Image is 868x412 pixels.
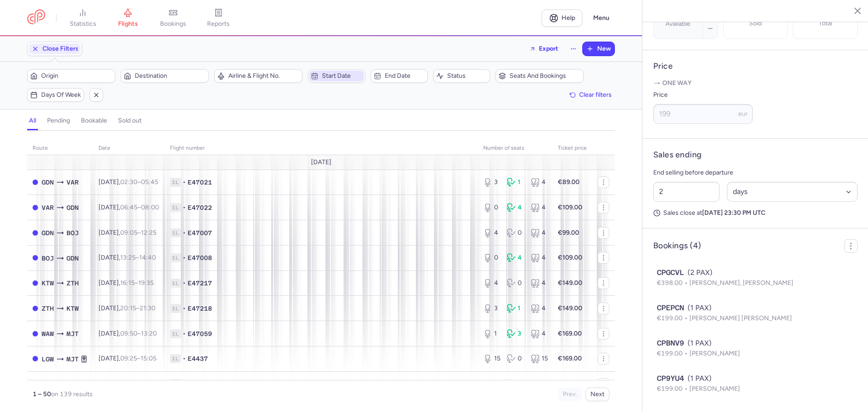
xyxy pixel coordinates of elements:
[188,228,212,237] span: E47007
[531,354,547,363] div: 15
[42,379,54,389] span: MJT
[188,354,208,363] span: E4437
[140,304,156,312] time: 21:30
[188,279,212,288] span: E47217
[657,338,854,349] div: (1 PAX)
[588,9,615,27] button: Menu
[141,229,156,237] time: 12:25
[42,253,54,263] span: BOJ
[558,279,582,287] strong: €149.00
[653,61,858,71] h4: Price
[99,254,156,261] span: [DATE],
[120,279,154,287] span: –
[689,314,792,322] span: [PERSON_NAME] [PERSON_NAME]
[120,355,156,362] span: –
[531,178,547,187] div: 4
[507,354,523,363] div: 0
[653,209,858,217] p: Sales close at
[311,159,331,166] span: [DATE]
[120,254,136,261] time: 13:25
[188,203,212,212] span: E47022
[188,253,212,262] span: E47008
[483,354,500,363] div: 15
[653,104,753,124] input: ---
[47,117,70,125] h4: pending
[483,228,500,237] div: 4
[738,110,748,118] span: eur
[170,304,181,313] span: 1L
[433,69,490,83] button: Status
[139,254,156,261] time: 14:40
[558,355,582,362] strong: €169.00
[141,355,156,362] time: 15:05
[60,8,105,28] a: statistics
[597,45,611,52] span: New
[183,253,186,262] span: •
[657,338,854,359] button: CPBNV9(1 PAX)€199.00[PERSON_NAME]
[495,69,584,83] button: Seats and bookings
[478,142,552,155] th: number of seats
[120,355,137,362] time: 09:25
[81,117,107,125] h4: bookable
[385,72,425,80] span: End date
[531,279,547,288] div: 4
[653,167,858,178] p: End selling before departure
[531,253,547,262] div: 4
[665,20,690,28] label: Available
[99,279,154,287] span: [DATE],
[141,178,158,186] time: 05:45
[558,204,582,211] strong: €109.00
[653,182,720,202] input: ##
[689,279,793,287] span: [PERSON_NAME], [PERSON_NAME]
[66,228,79,238] span: BOJ
[51,390,93,398] span: on 139 results
[207,20,230,28] span: reports
[42,354,54,364] span: LGW
[120,204,137,211] time: 06:45
[483,178,500,187] div: 3
[170,279,181,288] span: 1L
[99,178,158,186] span: [DATE],
[702,209,765,217] strong: [DATE] 23:30 PM UTC
[41,91,81,99] span: Days of week
[188,329,212,338] span: E47059
[120,254,156,261] span: –
[483,329,500,338] div: 1
[141,204,159,211] time: 08:00
[120,178,158,186] span: –
[99,304,156,312] span: [DATE],
[42,177,54,187] span: GDN
[121,69,209,83] button: Destination
[99,355,156,362] span: [DATE],
[531,304,547,313] div: 4
[120,330,137,337] time: 09:50
[120,304,136,312] time: 20:15
[657,267,854,288] button: CPGCVL(2 PAX)€398.00[PERSON_NAME], [PERSON_NAME]
[558,178,580,186] strong: €89.00
[483,379,500,388] div: 4
[507,203,523,212] div: 4
[657,279,689,287] span: €398.00
[33,390,51,398] strong: 1 – 50
[507,228,523,237] div: 0
[196,8,241,28] a: reports
[558,388,582,401] button: Prev.
[120,279,135,287] time: 16:15
[188,178,212,187] span: E47021
[27,142,93,155] th: route
[99,229,156,237] span: [DATE],
[507,379,523,388] div: 0
[183,178,186,187] span: •
[118,117,142,125] h4: sold out
[509,72,580,80] span: Seats and bookings
[66,354,79,364] span: MJT
[653,241,701,251] h4: Bookings (4)
[183,304,186,313] span: •
[70,20,96,28] span: statistics
[183,228,186,237] span: •
[120,330,157,337] span: –
[214,69,302,83] button: Airline & Flight No.
[531,228,547,237] div: 4
[483,304,500,313] div: 3
[558,304,582,312] strong: €149.00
